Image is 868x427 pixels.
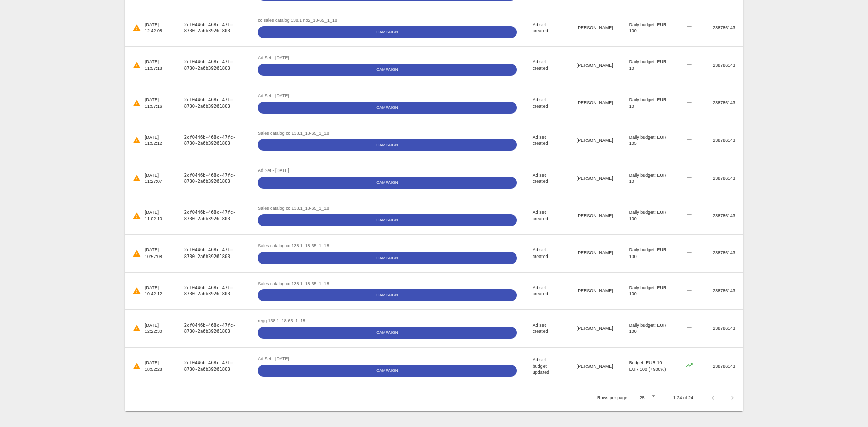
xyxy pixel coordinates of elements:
p: Ad set created [533,285,561,297]
span: CAMPAIGN [372,217,402,223]
p: Ad set created [533,134,561,147]
p: [DATE] 12:42:08 [145,22,168,34]
p: [PERSON_NAME] [577,288,613,294]
p: Stitcher Live [713,62,735,69]
p: [DATE] 11:02:10 [145,209,168,222]
span: CAMPAIGN [372,142,402,148]
p: Stitcher Live [713,100,735,106]
p: [PERSON_NAME] [577,62,613,69]
p: Daily budget: EUR 100 [629,247,670,260]
p: 2cf0446b-468c-47fc-8730-2a6b39261803 [184,322,242,335]
p: Daily budget: EUR 10 [629,59,670,71]
p: 2cf0446b-468c-47fc-8730-2a6b39261803 [184,59,242,71]
p: Stitcher Live [713,288,735,294]
span: CAMPAIGN [372,330,402,336]
p: 2cf0446b-468c-47fc-8730-2a6b39261803 [184,134,242,147]
p: [DATE] 10:57:08 [145,247,168,260]
p: Daily budget: EUR 100 [629,209,670,222]
p: Daily budget: EUR 105 [629,134,670,147]
p: Stitcher Live [713,175,735,182]
p: Stitcher Live [713,363,735,370]
h6: cc sales catalog 138.1 no2_18-65_1_18 [258,17,516,24]
p: [DATE] 11:27:07 [145,172,168,185]
p: Ad set created [533,97,561,109]
p: Ad set created [533,22,561,34]
p: [PERSON_NAME] [577,363,613,370]
p: Ad set created [533,322,561,335]
span: CAMPAIGN [372,29,402,35]
p: Stitcher Live [713,25,735,31]
p: 2cf0446b-468c-47fc-8730-2a6b39261803 [184,172,242,185]
p: 2cf0446b-468c-47fc-8730-2a6b39261803 [184,247,242,260]
p: [PERSON_NAME] [577,100,613,106]
p: Stitcher Live [713,250,735,257]
p: Ad set created [533,172,561,185]
span: CAMPAIGN [372,255,402,261]
p: Daily budget: EUR 10 [629,172,670,185]
p: Daily budget: EUR 10 [629,97,670,109]
h6: Sales catalog cc 138.1_18-65_1_18 [258,243,516,250]
p: 2cf0446b-468c-47fc-8730-2a6b39261803 [184,285,242,297]
p: Ad set created [533,247,561,260]
p: Budget: EUR 10 → EUR 100 (+900%) [629,360,670,372]
p: Ad set created [533,59,561,71]
h6: Sales catalog cc 138.1_18-65_1_18 [258,205,516,212]
p: [PERSON_NAME] [577,325,613,332]
span: CAMPAIGN [372,292,402,298]
p: [DATE] 11:52:12 [145,134,168,147]
span: CAMPAIGN [372,368,402,374]
p: Ad set created [533,209,561,222]
p: [PERSON_NAME] [577,25,613,31]
p: Stitcher Live [713,325,735,332]
p: Rows per page: [597,395,629,401]
p: 2cf0446b-468c-47fc-8730-2a6b39261803 [184,97,242,109]
h6: Ad Set - [DATE] [258,356,516,363]
p: [DATE] 10:42:12 [145,285,168,297]
p: [DATE] 12:22:30 [145,322,168,335]
p: [PERSON_NAME] [577,175,613,182]
p: Ad set budget updated [533,357,561,376]
p: Stitcher Live [713,213,735,219]
h6: regg 138.1_18-65_1_18 [258,318,516,325]
div: 25 [633,392,657,404]
p: Stitcher Live [713,137,735,144]
p: [DATE] 11:57:16 [145,97,168,109]
h6: Ad Set - [DATE] [258,55,516,62]
p: Daily budget: EUR 100 [629,322,670,335]
p: 2cf0446b-468c-47fc-8730-2a6b39261803 [184,22,242,34]
p: [PERSON_NAME] [577,137,613,144]
p: [PERSON_NAME] [577,213,613,219]
p: 1-24 of 24 [673,395,693,401]
p: [DATE] 11:57:18 [145,59,168,71]
h6: Sales catalog cc 138.1_18-65_1_18 [258,281,516,288]
p: 2cf0446b-468c-47fc-8730-2a6b39261803 [184,209,242,222]
h6: Sales catalog cc 138.1_18-65_1_18 [258,130,516,137]
span: CAMPAIGN [372,105,402,111]
p: [PERSON_NAME] [577,250,613,257]
h6: Ad Set - [DATE] [258,93,516,100]
p: Daily budget: EUR 100 [629,285,670,297]
span: CAMPAIGN [372,67,402,73]
p: Daily budget: EUR 100 [629,22,670,34]
h6: Ad Set - [DATE] [258,167,516,175]
p: [DATE] 18:52:28 [145,360,168,372]
span: CAMPAIGN [372,180,402,186]
p: 2cf0446b-468c-47fc-8730-2a6b39261803 [184,360,242,372]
